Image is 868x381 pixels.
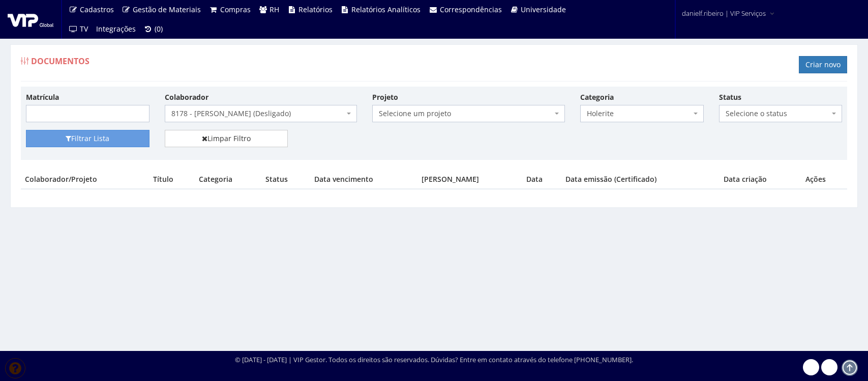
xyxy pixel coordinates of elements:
[561,170,720,189] th: Data emissão (Certificado)
[165,92,208,102] label: Colaborador
[165,105,357,122] span: 8178 - DUANI AUGUSTO DE OLIVEIRA (Desligado)
[261,170,310,189] th: Status
[235,355,633,365] div: © [DATE] - [DATE] | VIP Gestor. Todos os direitos são reservados. Dúvidas? Entre em contato atrav...
[379,108,552,119] span: Selecione um projeto
[351,5,421,14] span: Relatórios Analíticos
[92,19,140,39] a: Integrações
[799,56,847,73] a: Criar novo
[80,24,88,34] span: TV
[8,12,53,27] img: logo
[580,92,614,102] label: Categoria
[195,170,261,189] th: Categoria
[372,105,565,122] span: Selecione um projeto
[298,5,333,14] span: Relatórios
[21,170,149,189] th: Colaborador/Projeto
[580,105,704,122] span: Holerite
[149,170,194,189] th: Título
[521,5,566,14] span: Universidade
[133,5,201,14] span: Gestão de Materiais
[31,56,89,67] span: Documentos
[26,130,149,147] button: Filtrar Lista
[719,92,741,102] label: Status
[65,19,92,39] a: TV
[587,108,691,119] span: Holerite
[522,170,561,189] th: Data
[80,5,114,14] span: Cadastros
[417,170,522,189] th: [PERSON_NAME]
[440,5,502,14] span: Correspondências
[96,24,136,34] span: Integrações
[26,92,59,102] label: Matrícula
[720,170,801,189] th: Data criação
[372,92,398,102] label: Projeto
[140,19,167,39] a: (0)
[165,130,288,147] a: Limpar Filtro
[801,170,847,189] th: Ações
[270,5,279,14] span: RH
[171,108,345,119] span: 8178 - DUANI AUGUSTO DE OLIVEIRA (Desligado)
[155,24,163,34] span: (0)
[220,5,251,14] span: Compras
[310,170,417,189] th: Data vencimento
[682,8,766,18] span: danielf.ribeiro | VIP Serviços
[726,108,830,119] span: Selecione o status
[719,105,843,122] span: Selecione o status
